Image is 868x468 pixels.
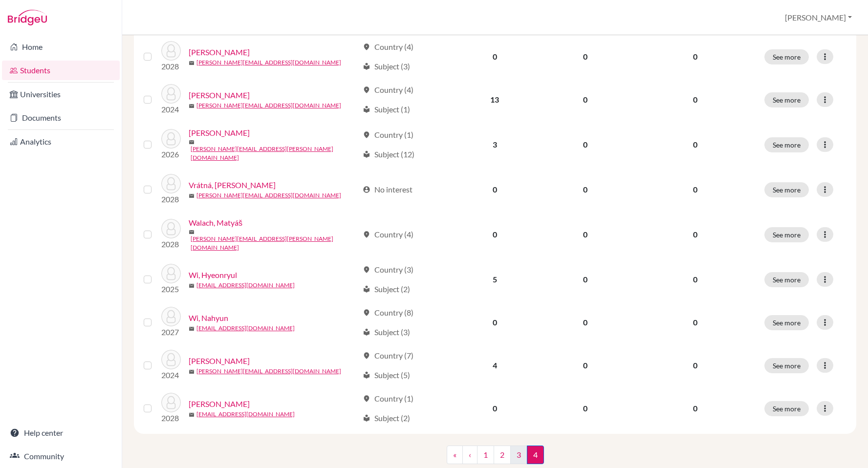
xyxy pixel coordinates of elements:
[161,129,181,149] img: Vann, Jacob
[781,8,856,27] button: [PERSON_NAME]
[637,317,753,328] p: 0
[363,129,413,141] div: Country (1)
[363,414,370,422] span: local_library
[189,217,242,229] a: Walach, Matyáš
[189,229,195,235] span: mail
[494,446,511,464] a: 2
[363,393,413,404] div: Country (1)
[161,219,181,238] img: Walach, Matyáš
[161,238,181,250] p: 2028
[363,149,414,160] div: Subject (12)
[637,139,753,150] p: 0
[510,446,527,464] a: 3
[363,395,370,403] span: location_on
[363,285,370,293] span: local_library
[363,131,370,139] span: location_on
[363,104,410,115] div: Subject (1)
[363,412,410,424] div: Subject (2)
[161,264,181,283] img: Wi, Hyeonryul
[363,352,370,360] span: location_on
[189,60,195,66] span: mail
[637,403,753,414] p: 0
[363,371,370,379] span: local_library
[189,139,195,145] span: mail
[539,344,631,387] td: 0
[363,266,370,274] span: location_on
[451,121,539,168] td: 3
[451,344,539,387] td: 4
[539,258,631,301] td: 0
[161,326,181,338] p: 2027
[363,307,413,319] div: Country (8)
[363,264,413,276] div: Country (3)
[161,174,181,193] img: Vrátná, Johana
[764,227,809,242] button: See more
[539,211,631,258] td: 0
[161,350,181,369] img: Wollejko, Gabriela
[161,393,181,412] img: Yeo, Sumin
[637,184,753,195] p: 0
[196,58,341,67] a: [PERSON_NAME][EMAIL_ADDRESS][DOMAIN_NAME]
[189,312,228,324] a: Wi, Nahyun
[161,61,181,72] p: 2028
[189,326,195,332] span: mail
[764,272,809,287] button: See more
[451,35,539,78] td: 0
[637,94,753,106] p: 0
[451,78,539,121] td: 13
[2,61,120,80] a: Students
[2,85,120,104] a: Universities
[2,37,120,57] a: Home
[637,360,753,371] p: 0
[539,387,631,430] td: 0
[539,168,631,211] td: 0
[363,231,370,238] span: location_on
[161,41,181,61] img: Studentová, Viktorie
[196,101,341,110] a: [PERSON_NAME][EMAIL_ADDRESS][DOMAIN_NAME]
[764,358,809,373] button: See more
[363,106,370,113] span: local_library
[189,355,250,367] a: [PERSON_NAME]
[539,301,631,344] td: 0
[451,258,539,301] td: 5
[363,283,410,295] div: Subject (2)
[161,307,181,326] img: Wi, Nahyun
[189,46,250,58] a: [PERSON_NAME]
[196,410,295,419] a: [EMAIL_ADDRESS][DOMAIN_NAME]
[363,369,410,381] div: Subject (5)
[189,179,276,191] a: Vrátná, [PERSON_NAME]
[161,193,181,205] p: 2028
[539,35,631,78] td: 0
[189,398,250,410] a: [PERSON_NAME]
[539,121,631,168] td: 0
[637,51,753,63] p: 0
[764,182,809,197] button: See more
[451,168,539,211] td: 0
[2,108,120,128] a: Documents
[764,49,809,64] button: See more
[363,184,412,195] div: No interest
[637,274,753,285] p: 0
[196,367,341,376] a: [PERSON_NAME][EMAIL_ADDRESS][DOMAIN_NAME]
[451,211,539,258] td: 0
[161,104,181,115] p: 2024
[161,412,181,424] p: 2028
[451,301,539,344] td: 0
[196,191,341,200] a: [PERSON_NAME][EMAIL_ADDRESS][DOMAIN_NAME]
[363,43,370,51] span: location_on
[191,145,358,162] a: [PERSON_NAME][EMAIL_ADDRESS][PERSON_NAME][DOMAIN_NAME]
[189,283,195,289] span: mail
[539,78,631,121] td: 0
[527,446,544,464] span: 4
[8,10,47,25] img: Bridge-U
[764,315,809,330] button: See more
[764,137,809,152] button: See more
[363,84,413,96] div: Country (4)
[189,103,195,109] span: mail
[363,86,370,94] span: location_on
[477,446,494,464] a: 1
[196,324,295,333] a: [EMAIL_ADDRESS][DOMAIN_NAME]
[447,446,463,464] a: «
[161,369,181,381] p: 2024
[191,234,358,252] a: [PERSON_NAME][EMAIL_ADDRESS][PERSON_NAME][DOMAIN_NAME]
